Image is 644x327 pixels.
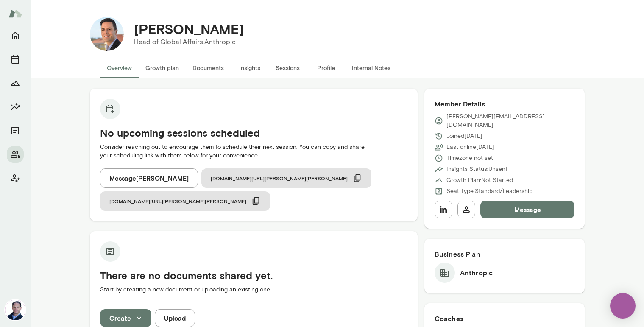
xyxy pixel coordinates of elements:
[8,6,22,22] img: Mento
[7,146,24,163] button: Members
[7,122,24,139] button: Documents
[446,143,494,151] p: Last online [DATE]
[460,268,493,278] h6: Anthropic
[90,17,124,51] img: Michael Sellitto
[446,132,482,140] p: Joined [DATE]
[269,58,307,78] button: Sessions
[100,143,407,160] p: Consider reaching out to encourage them to schedule their next session. You can copy and share yo...
[307,58,345,78] button: Profile
[231,58,269,78] button: Insights
[446,176,513,184] p: Growth Plan: Not Started
[211,175,348,182] span: [DOMAIN_NAME][URL][PERSON_NAME][PERSON_NAME]
[109,198,246,204] span: [DOMAIN_NAME][URL][PERSON_NAME][PERSON_NAME]
[100,126,407,140] h5: No upcoming sessions scheduled
[435,99,575,109] h6: Member Details
[446,112,575,129] p: [PERSON_NAME][EMAIL_ADDRESS][DOMAIN_NAME]
[186,58,231,78] button: Documents
[446,187,532,196] p: Seat Type: Standard/Leadership
[435,313,575,324] h6: Coaches
[100,58,139,78] button: Overview
[7,170,24,187] button: Client app
[480,201,575,218] button: Message
[139,58,186,78] button: Growth plan
[7,51,24,68] button: Sessions
[446,165,507,173] p: Insights Status: Unsent
[155,309,195,327] button: Upload
[134,37,244,47] p: Head of Global Affairs, Anthropic
[100,309,151,327] button: Create
[7,75,24,92] button: Growth Plan
[134,21,244,37] h4: [PERSON_NAME]
[7,98,24,115] button: Insights
[7,27,24,44] button: Home
[100,268,407,282] h5: There are no documents shared yet.
[345,58,397,78] button: Internal Notes
[446,154,493,162] p: Timezone not set
[100,168,198,188] button: Message[PERSON_NAME]
[201,168,371,188] button: [DOMAIN_NAME][URL][PERSON_NAME][PERSON_NAME]
[100,191,270,211] button: [DOMAIN_NAME][URL][PERSON_NAME][PERSON_NAME]
[100,285,407,294] p: Start by creating a new document or uploading an existing one.
[5,300,25,320] img: Jeremy Shane
[435,249,575,259] h6: Business Plan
